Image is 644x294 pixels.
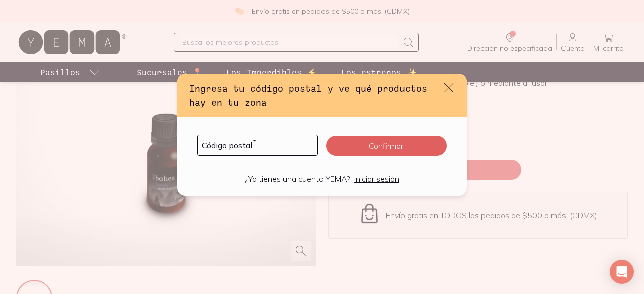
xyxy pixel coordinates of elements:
div: default [177,74,467,196]
button: Confirmar [326,136,447,156]
h3: Ingresa tu código postal y ve qué productos hay en tu zona [189,82,435,109]
p: ¿Ya tienes una cuenta YEMA? [245,174,350,184]
a: Iniciar sesión [354,174,399,184]
div: Open Intercom Messenger [610,260,634,284]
